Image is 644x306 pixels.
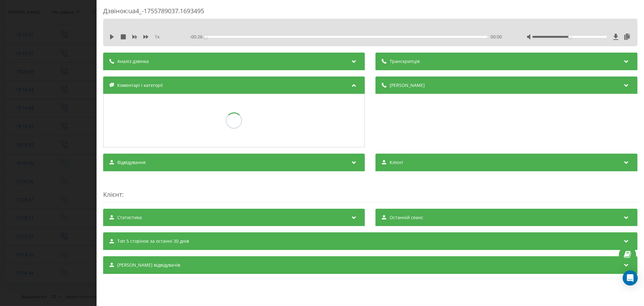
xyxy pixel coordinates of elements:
[623,270,638,286] div: Open Intercom Messenger
[390,214,424,221] span: Останній сеанс
[190,34,206,40] span: - 00:26
[103,190,122,199] span: Клієнт
[117,238,189,244] span: Топ 5 сторінок за останні 30 днів
[117,58,149,65] span: Аналіз дзвінка
[155,34,159,40] span: 1 x
[205,36,207,38] div: Accessibility label
[568,36,571,38] div: Accessibility label
[117,214,142,221] span: Статистика
[103,178,637,202] div: :
[103,7,637,19] div: Дзвінок : ua4_-1755789037.1693495
[117,159,146,166] span: Відвідування
[390,58,420,65] span: Транскрипція
[117,262,180,268] span: [PERSON_NAME] відвідувачів
[491,34,502,40] span: 00:00
[390,159,404,166] span: Клієнт
[117,82,163,88] span: Коментарі і категорії
[390,82,425,88] span: [PERSON_NAME]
